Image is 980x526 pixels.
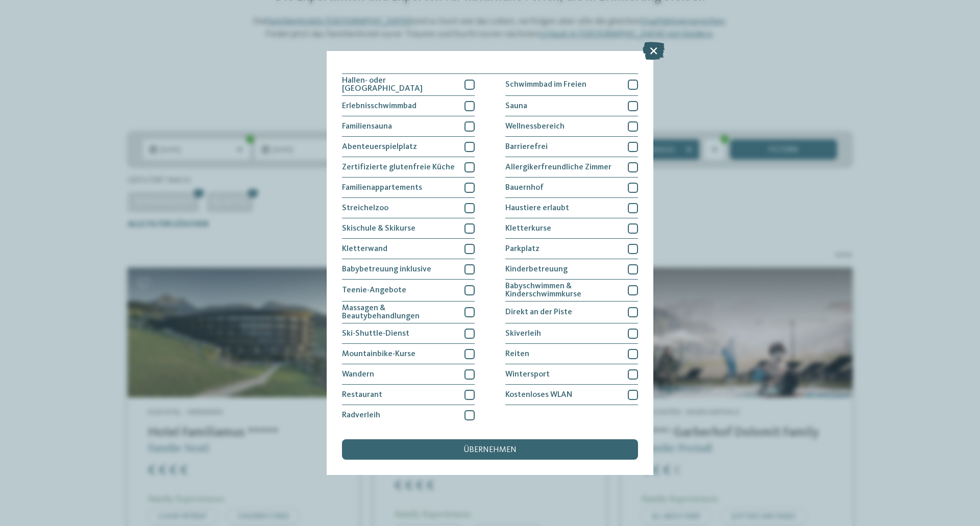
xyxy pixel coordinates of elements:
span: Wellnessbereich [505,122,565,131]
span: Direkt an der Piste [505,308,572,316]
span: Parkplatz [505,245,540,253]
span: Ski-Shuttle-Dienst [342,330,409,338]
span: Babybetreuung inklusive [342,265,431,273]
span: Barrierefrei [505,143,548,151]
span: Sauna [505,102,527,110]
span: Kletterwand [342,245,387,253]
span: Teenie-Angebote [342,286,406,294]
span: Radverleih [342,411,380,419]
span: Kostenloses WLAN [505,391,572,399]
span: Hallen- oder [GEOGRAPHIC_DATA] [342,77,457,93]
span: Abenteuerspielplatz [342,143,417,151]
span: übernehmen [463,446,517,454]
span: Kletterkurse [505,224,551,233]
span: Wandern [342,370,374,379]
span: Haustiere erlaubt [505,204,569,212]
span: Massagen & Beautybehandlungen [342,304,457,320]
span: Restaurant [342,391,382,399]
span: Familienappartements [342,184,422,192]
span: Bauernhof [505,184,544,192]
span: Schwimmbad im Freien [505,81,586,89]
span: Mountainbike-Kurse [342,350,415,358]
span: Familiensauna [342,122,392,131]
span: Kinderbetreuung [505,265,568,273]
span: Babyschwimmen & Kinderschwimmkurse [505,282,620,298]
span: Wintersport [505,370,550,379]
span: Allergikerfreundliche Zimmer [505,163,611,171]
span: Reiten [505,350,529,358]
span: Skiverleih [505,330,541,338]
span: Skischule & Skikurse [342,224,415,233]
span: Streichelzoo [342,204,388,212]
span: Zertifizierte glutenfreie Küche [342,163,455,171]
span: Erlebnisschwimmbad [342,102,416,110]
